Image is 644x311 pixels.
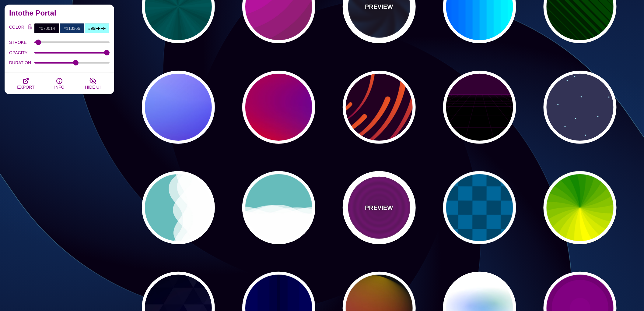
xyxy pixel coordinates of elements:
[142,171,215,244] button: vertical flowing waves animated divider
[343,71,416,144] button: a slow spinning tornado of design elements
[85,85,100,90] span: HIDE UI
[9,59,34,67] label: DURATION
[9,11,110,16] h2: Intothe Portal
[443,71,516,144] button: a flat 3d-like background animation that looks to the horizon
[9,73,43,94] button: EXPORT
[25,23,34,32] button: Color Lock
[43,73,76,94] button: INFO
[365,2,393,11] p: PREVIEW
[242,171,315,244] button: horizontal flowing waves animated divider
[9,49,34,57] label: OPACITY
[142,71,215,144] button: animated blue and pink gradient
[544,71,617,144] button: dancing particle loopdancing particle loop
[9,23,25,34] label: COLOR
[54,85,64,90] span: INFO
[365,203,393,212] p: PREVIEW
[9,38,34,46] label: STROKE
[242,71,315,144] button: animated gradient that changes to each color of the rainbow
[544,171,617,244] button: a pinwheel background that spins
[17,85,34,90] span: EXPORT
[443,171,516,244] button: blue chessboard pattern with seamless transforming loop
[76,73,110,94] button: HIDE UI
[343,171,416,244] button: PREVIEWanimated sequence of ripples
